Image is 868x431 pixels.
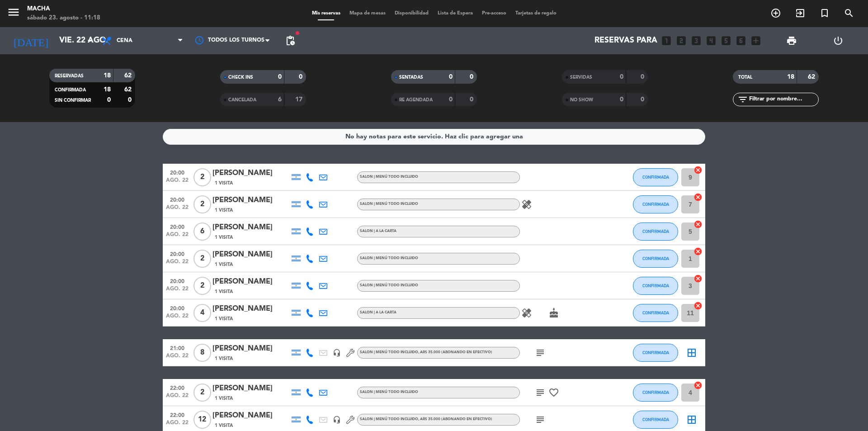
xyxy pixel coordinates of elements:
[295,30,300,36] span: fiber_manual_record
[193,250,211,268] span: 2
[128,97,133,103] strong: 0
[166,194,189,204] span: 20:00
[642,175,669,180] span: CONFIRMADA
[166,221,189,232] span: 20:00
[215,315,233,322] span: 1 Visita
[535,387,546,398] i: subject
[193,384,211,402] span: 2
[212,410,289,422] div: [PERSON_NAME]
[166,393,189,403] span: ago. 22
[418,417,492,421] span: , ARS 35.000 (Abonando en efectivo)
[166,420,189,430] span: ago. 22
[642,229,669,234] span: CONFIRMADA
[642,417,669,422] span: CONFIRMADA
[633,304,678,322] button: CONFIRMADA
[193,411,211,429] span: 12
[642,390,669,395] span: CONFIRMADA
[399,75,423,80] span: SENTADAS
[693,247,703,256] i: cancel
[787,74,794,80] strong: 18
[333,349,341,357] i: headset_mic
[345,132,523,142] div: No hay notas para este servicio. Haz clic para agregar una
[449,96,453,103] strong: 0
[548,308,559,318] i: cake
[786,35,797,46] span: print
[212,303,289,315] div: [PERSON_NAME]
[686,347,697,358] i: border_all
[686,414,697,425] i: border_all
[594,36,657,45] span: Reservas para
[470,74,475,80] strong: 0
[104,72,111,79] strong: 18
[193,168,211,186] span: 2
[633,344,678,362] button: CONFIRMADA
[735,35,747,47] i: looks_6
[693,274,703,283] i: cancel
[642,310,669,315] span: CONFIRMADA
[215,422,233,429] span: 1 Visita
[360,256,418,260] span: SALON | MENÚ TODO INCLUIDO
[212,383,289,394] div: [PERSON_NAME]
[193,304,211,322] span: 4
[166,167,189,177] span: 20:00
[570,75,592,80] span: SERVIDAS
[228,98,256,102] span: CANCELADA
[212,276,289,288] div: [PERSON_NAME]
[570,98,593,102] span: NO SHOW
[693,301,703,310] i: cancel
[7,5,20,22] button: menu
[166,409,189,420] span: 22:00
[675,35,687,47] i: looks_two
[166,275,189,286] span: 20:00
[55,98,91,103] span: SIN CONFIRMAR
[228,75,253,80] span: CHECK INS
[215,355,233,362] span: 1 Visita
[470,96,475,103] strong: 0
[55,74,84,78] span: RESERVADAS
[360,390,418,394] span: SALON | MENÚ TODO INCLUIDO
[360,229,396,233] span: SALON | A LA CARTA
[748,95,818,104] input: Filtrar por nombre...
[633,384,678,402] button: CONFIRMADA
[7,31,55,51] i: [DATE]
[212,194,289,206] div: [PERSON_NAME]
[193,195,211,213] span: 2
[660,35,672,47] i: looks_one
[693,166,703,175] i: cancel
[104,86,111,93] strong: 18
[433,11,477,16] span: Lista de Espera
[333,416,341,424] i: headset_mic
[535,347,546,358] i: subject
[633,168,678,186] button: CONFIRMADA
[285,35,296,46] span: pending_actions
[449,74,453,80] strong: 0
[641,74,646,80] strong: 0
[738,75,752,80] span: TOTAL
[795,8,806,19] i: exit_to_app
[815,27,861,54] div: LOG OUT
[360,175,418,179] span: SALON | MENÚ TODO INCLUIDO
[345,11,390,16] span: Mapa de mesas
[399,98,433,102] span: RE AGENDADA
[390,11,433,16] span: Disponibilidad
[295,96,304,103] strong: 17
[633,411,678,429] button: CONFIRMADA
[212,249,289,260] div: [PERSON_NAME]
[55,88,86,92] span: CONFIRMADA
[215,207,233,214] span: 1 Visita
[124,72,133,79] strong: 62
[84,35,95,46] i: arrow_drop_down
[166,286,189,296] span: ago. 22
[633,277,678,295] button: CONFIRMADA
[833,35,844,46] i: power_settings_new
[548,387,559,398] i: favorite_border
[107,97,111,103] strong: 0
[693,220,703,229] i: cancel
[278,74,282,80] strong: 0
[212,222,289,233] div: [PERSON_NAME]
[360,417,492,421] span: SALON | MENÚ TODO INCLUIDO
[642,283,669,288] span: CONFIRMADA
[535,414,546,425] i: subject
[124,86,133,93] strong: 62
[418,350,492,354] span: , ARS 35.000 (Abonando en efectivo)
